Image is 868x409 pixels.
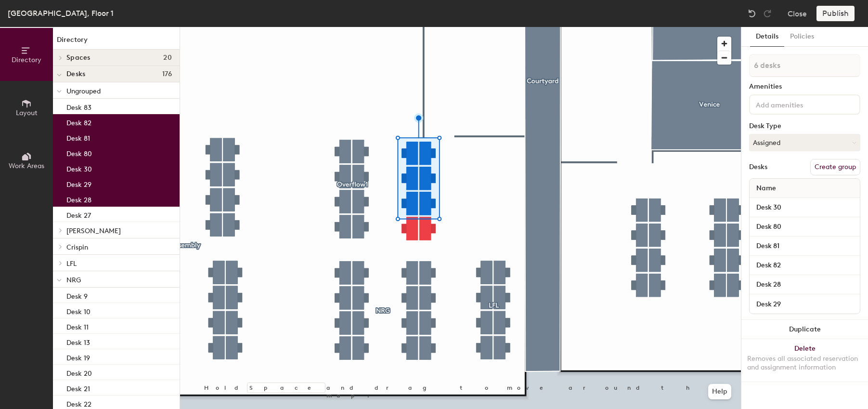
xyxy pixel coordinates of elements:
button: Help [708,384,731,399]
p: Desk 30 [66,162,92,173]
p: Desk 27 [66,209,91,220]
span: Ungrouped [66,87,101,95]
p: Desk 11 [66,320,89,331]
input: Unnamed desk [751,220,858,234]
div: Amenities [749,83,860,91]
p: Desk 9 [66,290,88,301]
p: Desk 28 [66,193,91,204]
button: Close [788,6,807,21]
span: LFL [66,260,77,268]
p: Desk 81 [66,132,90,143]
button: Assigned [749,134,860,151]
img: Undo [747,9,757,18]
div: Desk Type [749,122,860,130]
input: Unnamed desk [751,278,858,291]
span: 20 [163,54,172,62]
input: Unnamed desk [751,201,858,214]
img: Redo [763,9,772,18]
button: Policies [784,27,820,47]
button: Duplicate [741,320,868,339]
button: Details [750,27,784,47]
input: Unnamed desk [751,259,858,272]
p: Desk 29 [66,178,91,189]
button: Create group [810,159,860,175]
div: Desks [749,163,767,171]
input: Add amenities [754,98,841,110]
span: 176 [162,70,172,78]
span: Crispin [66,243,88,251]
span: Layout [16,109,38,117]
p: Desk 19 [66,351,90,362]
span: [PERSON_NAME] [66,227,121,235]
p: Desk 82 [66,116,91,127]
input: Unnamed desk [751,297,858,311]
h1: Directory [53,35,180,50]
span: Directory [12,56,41,64]
p: Desk 83 [66,101,91,112]
span: Spaces [66,54,91,62]
p: Desk 13 [66,336,90,347]
span: NRG [66,276,81,284]
span: Name [751,180,781,197]
p: Desk 21 [66,382,90,393]
p: Desk 10 [66,305,91,316]
p: Desk 22 [66,397,91,409]
span: Work Areas [9,162,44,170]
span: Desks [66,70,85,78]
div: Removes all associated reservation and assignment information [747,355,862,372]
div: [GEOGRAPHIC_DATA], Floor 1 [8,7,114,19]
button: DeleteRemoves all associated reservation and assignment information [741,339,868,382]
input: Unnamed desk [751,239,858,253]
p: Desk 80 [66,147,92,158]
p: Desk 20 [66,367,92,378]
